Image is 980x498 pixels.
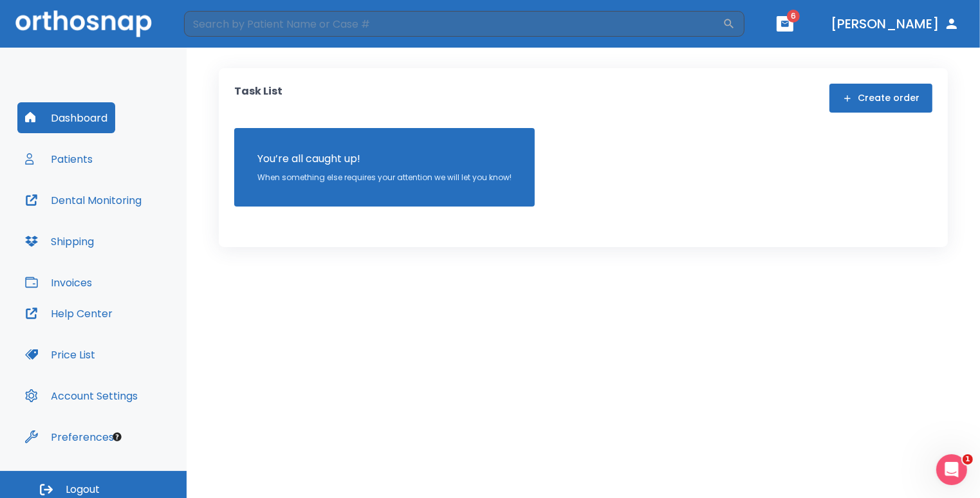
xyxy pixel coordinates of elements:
[787,10,800,23] span: 6
[17,267,100,298] button: Invoices
[257,151,512,167] p: You’re all caught up!
[963,454,973,465] span: 1
[936,454,967,485] iframe: Intercom live chat
[17,298,120,329] button: Help Center
[184,11,723,37] input: Search by Patient Name or Case #
[257,172,512,183] p: When something else requires your attention we will let you know!
[111,431,123,443] div: Tooltip anchor
[17,339,103,370] button: Price List
[17,185,149,216] button: Dental Monitoring
[17,143,100,174] button: Patients
[17,421,122,452] button: Preferences
[17,380,145,411] button: Account Settings
[17,102,115,133] button: Dashboard
[66,483,100,497] span: Logout
[17,226,102,257] button: Shipping
[234,84,282,113] p: Task List
[829,84,932,113] button: Create order
[15,10,152,37] img: Orthosnap
[826,12,965,35] button: [PERSON_NAME]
